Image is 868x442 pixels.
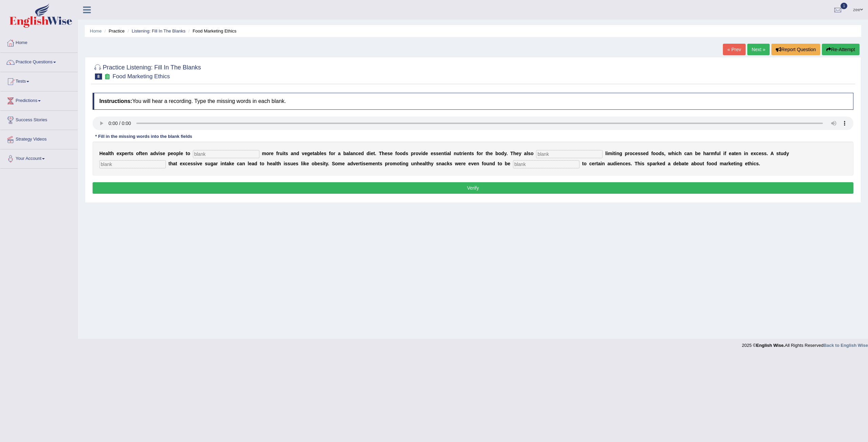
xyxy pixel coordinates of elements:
b: h [111,151,114,156]
b: t [284,151,285,156]
b: d [784,151,787,156]
b: d [153,151,156,156]
button: Report Question [771,44,820,55]
b: b [315,161,318,166]
b: v [156,151,159,156]
b: n [738,151,742,156]
b: v [302,151,304,156]
b: h [703,151,706,156]
b: i [158,151,160,156]
b: l [719,151,721,156]
b: t [276,161,278,166]
b: a [338,151,341,156]
b: e [180,161,182,166]
b: p [122,151,125,156]
b: t [313,151,314,156]
b: g [307,151,310,156]
b: d [350,161,353,166]
b: l [301,161,302,166]
b: h [672,151,675,156]
b: e [171,151,173,156]
b: i [282,151,284,156]
b: d [403,151,406,156]
strong: Back to English Wise [824,343,868,348]
input: blank [99,160,166,168]
b: s [363,161,366,166]
b: i [283,161,285,166]
b: i [744,151,745,156]
b: g [619,151,622,156]
b: e [200,161,202,166]
b: o [397,151,400,156]
b: n [242,161,245,166]
b: s [764,151,767,156]
b: o [312,161,315,166]
b: a [173,161,176,166]
b: e [751,151,753,156]
b: a [291,151,293,156]
b: m [338,161,342,166]
b: k [229,161,232,166]
b: o [630,151,633,156]
b: a [524,151,527,156]
b: s [528,151,531,156]
b: r [628,151,629,156]
b: a [150,151,153,156]
b: r [269,151,271,156]
b: e [490,151,493,156]
b: e [103,151,105,156]
b: e [117,151,119,156]
b: o [261,161,264,166]
b: s [160,151,162,156]
b: e [759,151,762,156]
b: l [605,151,607,156]
b: e [390,151,393,156]
b: H [99,151,103,156]
b: x [753,151,756,156]
b: b [343,151,346,156]
b: i [675,151,676,156]
b: n [145,151,148,156]
span: 1 [841,3,847,9]
a: Next » [747,44,770,55]
b: a [213,161,216,166]
li: Food Marketing Ethics [187,28,237,34]
b: x [119,151,122,156]
b: o [335,161,338,166]
span: 8 [95,73,102,80]
b: r [461,151,463,156]
b: o [390,161,393,166]
b: t [486,151,487,156]
h2: Practice Listening: Fill In The Blanks [93,63,201,80]
a: Strategy Videos [0,130,78,147]
b: a [226,161,229,166]
b: o [187,151,190,156]
b: s [288,161,290,166]
b: h [487,151,490,156]
b: e [698,151,701,156]
b: t [400,161,401,166]
b: v [353,161,356,166]
b: o [531,151,534,156]
b: e [162,151,165,156]
b: s [776,151,779,156]
b: Instructions: [99,98,132,104]
b: i [196,161,197,166]
b: t [169,161,170,166]
b: u [208,161,211,166]
a: « Prev [723,44,745,55]
b: s [638,151,640,156]
b: . [767,151,768,156]
b: i [401,161,403,166]
b: n [616,151,619,156]
b: e [317,161,320,166]
b: e [426,151,428,156]
b: t [378,161,380,166]
b: b [695,151,698,156]
b: r [358,161,360,166]
b: n [441,151,444,156]
b: e [232,161,234,166]
input: blank [536,150,603,158]
b: t [186,151,188,156]
b: h [170,161,173,166]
